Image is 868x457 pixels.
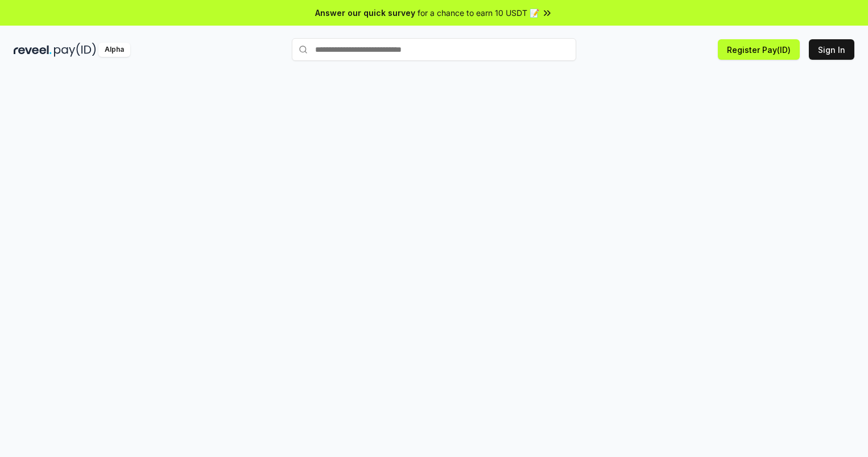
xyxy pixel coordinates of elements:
[14,43,52,57] img: reveel_dark
[809,39,854,60] button: Sign In
[315,7,415,19] span: Answer our quick survey
[718,39,800,60] button: Register Pay(ID)
[98,43,130,57] div: Alpha
[418,7,539,19] span: for a chance to earn 10 USDT 📝
[54,43,96,57] img: pay_id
